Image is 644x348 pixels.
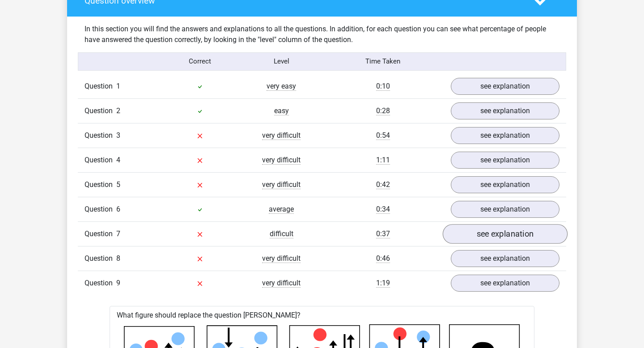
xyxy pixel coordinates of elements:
span: 8 [116,254,120,263]
span: Question [85,81,116,92]
span: 4 [116,156,120,164]
span: 3 [116,131,120,140]
span: 0:37 [376,229,390,238]
span: 9 [116,279,120,287]
a: see explanation [451,176,559,193]
a: see explanation [451,78,559,95]
span: 0:54 [376,131,390,140]
a: see explanation [451,152,559,169]
span: Question [85,204,116,215]
a: see explanation [451,275,559,292]
span: Question [85,253,116,264]
div: In this section you will find the answers and explanations to all the questions. In addition, for... [78,24,566,45]
span: very difficult [262,180,301,189]
span: very difficult [262,279,301,288]
span: very easy [267,82,296,91]
div: Time Taken [322,56,444,67]
span: very difficult [262,131,301,140]
span: difficult [270,229,293,238]
a: see explanation [451,102,559,119]
span: average [269,205,294,214]
span: 0:34 [376,205,390,214]
span: Question [85,179,116,190]
a: see explanation [451,250,559,267]
span: Question [85,155,116,166]
span: Question [85,130,116,141]
span: Question [85,278,116,289]
a: see explanation [451,127,559,144]
span: 6 [116,205,120,213]
div: Correct [160,56,241,67]
span: 7 [116,229,120,238]
span: 1 [116,82,120,90]
span: Question [85,106,116,116]
span: 0:10 [376,82,390,91]
span: easy [274,106,289,115]
span: 0:46 [376,254,390,263]
span: 1:11 [376,156,390,165]
span: 1:19 [376,279,390,288]
div: Level [241,56,322,67]
span: very difficult [262,156,301,165]
a: see explanation [451,201,559,218]
span: Question [85,229,116,239]
span: 0:42 [376,180,390,189]
span: very difficult [262,254,301,263]
span: 5 [116,180,120,189]
a: see explanation [443,224,568,244]
span: 0:28 [376,106,390,115]
span: 2 [116,106,120,115]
